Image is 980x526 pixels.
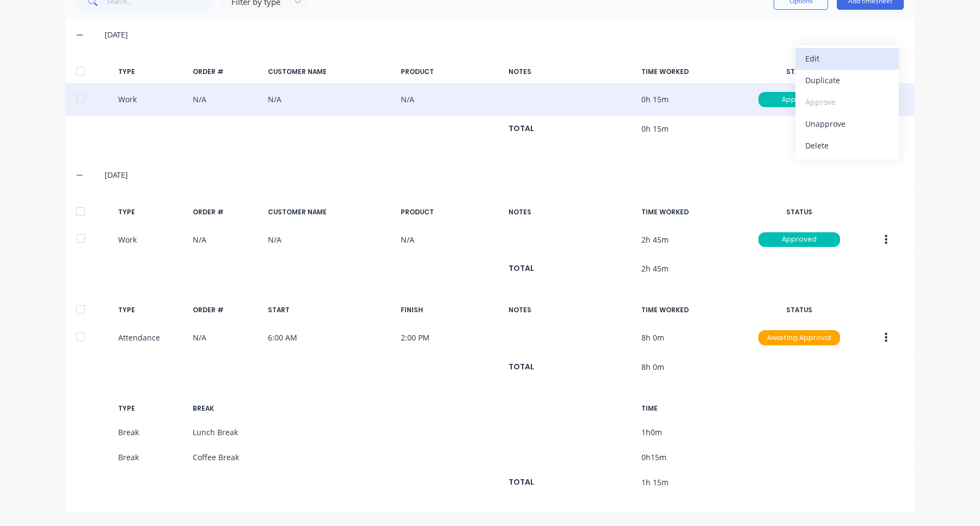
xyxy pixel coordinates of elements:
div: PRODUCT [401,67,500,77]
div: TIME WORKED [641,305,740,315]
div: ORDER # [193,67,259,77]
div: BREAK [193,404,259,413]
div: ORDER # [193,207,259,217]
div: TIME WORKED [641,207,740,217]
div: CUSTOMER NAME [268,67,392,77]
div: CUSTOMER NAME [268,207,392,217]
div: [DATE] [105,29,904,41]
div: TIME WORKED [641,67,740,77]
div: Unapprove [805,116,889,132]
div: TYPE [118,67,185,77]
div: TYPE [118,305,185,315]
div: STATUS [750,207,849,217]
div: Delete [805,138,889,153]
div: Edit [805,51,889,66]
div: Approved [758,92,840,107]
div: FINISH [401,305,500,315]
div: ORDER # [193,305,259,315]
div: STATUS [750,305,849,315]
div: Duplicate [805,72,889,88]
div: START [268,305,392,315]
div: TYPE [118,207,185,217]
div: Approve [805,94,889,110]
div: [DATE] [105,169,904,181]
div: Awaiting Approval [758,330,840,345]
div: TIME [641,404,740,413]
div: PRODUCT [401,207,500,217]
div: NOTES [509,305,633,315]
div: TYPE [118,404,185,413]
div: STATUS [750,67,849,77]
div: Approved [758,232,840,247]
div: NOTES [509,67,633,77]
div: NOTES [509,207,633,217]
